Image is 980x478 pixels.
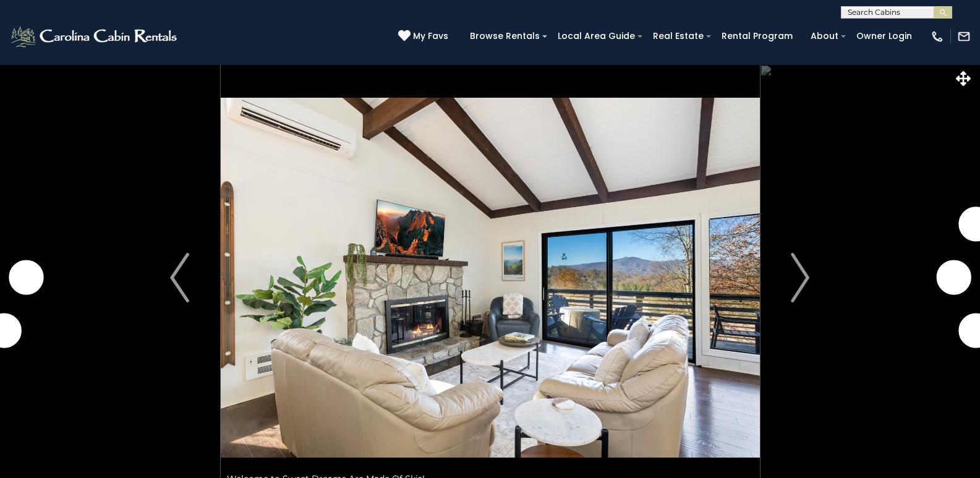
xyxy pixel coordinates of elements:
a: About [804,27,845,46]
a: Owner Login [850,27,918,46]
a: Real Estate [647,27,710,46]
img: White-1-2.png [9,24,181,49]
a: Rental Program [715,27,799,46]
span: My Favs [413,30,448,43]
a: Browse Rentals [464,27,546,46]
img: arrow [170,253,189,302]
img: mail-regular-white.png [957,30,971,43]
a: My Favs [398,30,451,43]
a: Local Area Guide [552,27,641,46]
img: arrow [791,253,809,302]
img: phone-regular-white.png [931,30,944,43]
